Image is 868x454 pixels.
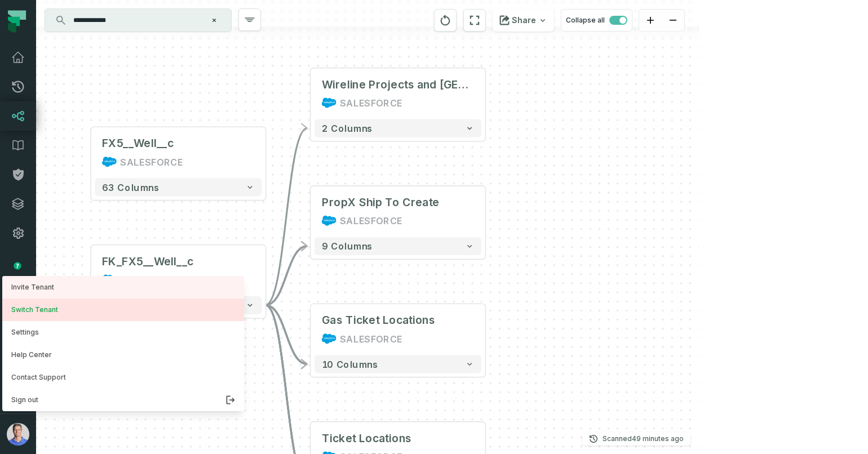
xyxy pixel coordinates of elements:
div: FK_FX5__Well__c [102,254,194,269]
p: Scanned [603,433,684,444]
span: 63 columns [102,182,159,193]
button: Switch Tenant [2,299,244,321]
div: Wireline Projects and [GEOGRAPHIC_DATA] [322,77,475,92]
div: SALESFORCE [120,273,183,287]
a: Invite Tenant [2,276,244,299]
relative-time: Oct 8, 2025, 1:01 PM GMT+3 [632,434,684,443]
button: zoom in [639,10,662,32]
span: 10 columns [322,359,378,370]
button: Scanned[DATE] 1:01:38 PM [582,432,690,446]
img: avatar of Barak Forgoun [7,423,29,446]
div: avatar of Barak Forgoun [2,276,244,411]
g: Edge from 1758b5df09fda150aef80b222c4ca81c to 44f57642e372c48b9649decd3b015737 [265,305,307,364]
g: Edge from 1758b5df09fda150aef80b222c4ca81c to 81c0668fcba14e0e7162912128d47863 [265,246,307,305]
div: Ticket Locations [322,431,411,446]
div: SALESFORCE [340,96,402,110]
a: Contact Support [2,366,244,389]
g: Edge from 1758b5df09fda150aef80b222c4ca81c to 0176a66018dd11203c4337a1190f75d4 [265,128,307,305]
button: Collapse all [561,9,632,32]
button: zoom out [662,10,684,32]
button: Sign out [2,389,244,411]
div: SALESFORCE [340,331,402,346]
button: Settings [2,321,244,344]
span: 2 columns [322,123,373,133]
button: Share [493,9,554,32]
button: Clear search query [209,15,220,26]
div: FX5__Well__c [102,136,174,151]
span: 9 columns [322,241,373,251]
div: Gas Ticket Locations [322,313,435,328]
div: SALESFORCE [340,213,402,228]
a: Help Center [2,344,244,366]
div: SALESFORCE [120,154,183,169]
div: PropX Ship To Create [322,195,440,210]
